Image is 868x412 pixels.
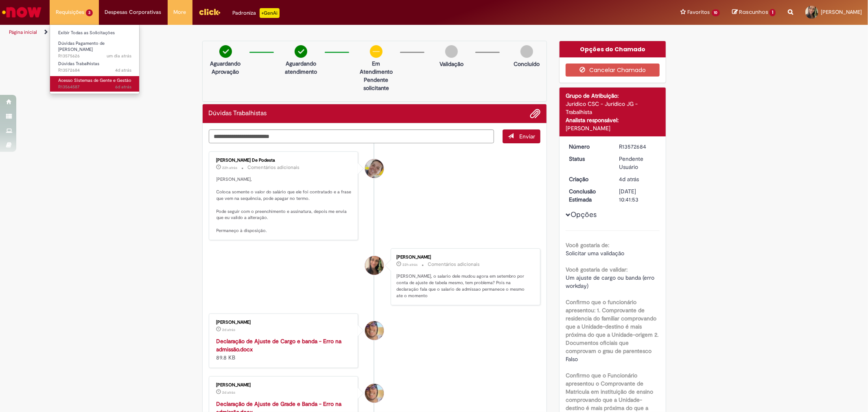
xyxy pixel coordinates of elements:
span: Enviar [519,133,535,140]
span: Dúvidas Trabalhistas [58,61,99,67]
div: [PERSON_NAME] De Podesta [216,158,352,163]
a: Exibir Todas as Solicitações [50,28,140,37]
img: circle-minus.png [370,45,383,58]
p: Validação [439,60,464,68]
span: 1 [770,9,776,16]
img: ServiceNow [1,4,43,20]
a: Página inicial [9,29,37,35]
time: 28/09/2025 17:20:53 [223,327,236,332]
span: [PERSON_NAME] [821,9,862,15]
div: [PERSON_NAME] [566,124,660,132]
span: Rascunhos [739,8,768,16]
small: Comentários adicionais [248,164,300,171]
span: Falso [566,355,578,363]
div: Pedro Henrique De Oliveira Alves [365,384,384,403]
span: Despesas Corporativas [105,8,162,16]
img: click_logo_yellow_360x200.png [199,6,221,18]
span: 4d atrás [619,175,639,183]
div: Grupo de Atribuição: [566,92,660,100]
time: 29/09/2025 09:15:40 [107,53,131,59]
dt: Número [563,142,613,151]
dt: Conclusão Estimada [563,187,613,204]
a: Aberto R13575626 : Dúvidas Pagamento de Salário [50,39,140,57]
small: Comentários adicionais [428,261,480,268]
b: Confirmo que o funcionário apresentou: 1. Comprovante de residencia do familiar comprovando que a... [566,298,658,355]
span: Acesso Sistemas de Gente e Gestão [58,77,131,83]
span: 2d atrás [223,390,236,395]
p: +GenAi [260,8,280,18]
div: Opções do Chamado [560,41,666,57]
span: 4d atrás [115,67,131,73]
img: check-circle-green.png [295,45,307,58]
p: Aguardando atendimento [281,59,321,76]
div: Raissa Alves De Podesta [365,159,384,178]
img: img-circle-grey.png [520,45,533,58]
div: Pedro Henrique De Oliveira Alves [365,321,384,340]
span: R13564587 [58,84,131,90]
dt: Status [563,155,613,163]
a: Declaração de Ajuste de Cargo e banda - Erro na admissão.docx [216,337,342,353]
ul: Trilhas de página [6,25,573,40]
a: Rascunhos [732,9,776,16]
time: 24/09/2025 16:52:47 [115,84,131,90]
span: um dia atrás [107,53,131,59]
div: [PERSON_NAME] [396,255,532,260]
span: Favoritos [688,8,710,16]
span: 10 [712,9,720,16]
div: Jurídico CSC - Jurídico JG - Trabalhista [566,100,660,116]
button: Adicionar anexos [530,108,540,119]
img: check-circle-green.png [219,45,232,58]
a: Aberto R13564587 : Acesso Sistemas de Gente e Gestão [50,76,140,91]
div: R13572684 [619,142,657,151]
img: img-circle-grey.png [445,45,458,58]
span: 6d atrás [115,84,131,90]
textarea: Digite sua mensagem aqui... [209,129,494,143]
span: 22h atrás [402,262,418,267]
div: [PERSON_NAME] [216,320,352,325]
h2: Dúvidas Trabalhistas Histórico de tíquete [209,110,267,117]
p: Pendente solicitante [356,76,396,92]
p: Em Atendimento [356,59,396,76]
span: 22h atrás [223,165,238,170]
div: 89.8 KB [216,337,352,362]
div: Jessica de Campos de Souza [365,256,384,275]
span: Requisições [56,8,84,16]
span: Dúvidas Pagamento de [PERSON_NAME] [58,40,105,53]
span: R13572684 [58,67,131,74]
div: 27/09/2025 09:18:02 [619,175,657,183]
span: R13575626 [58,53,131,59]
div: Analista responsável: [566,116,660,124]
b: Você gostaria de: [566,241,609,249]
p: Aguardando Aprovação [206,59,245,76]
span: Um ajuste de cargo ou banda (erro workday) [566,274,656,289]
div: [PERSON_NAME] [216,383,352,388]
time: 27/09/2025 08:18:04 [115,67,131,73]
button: Enviar [503,129,540,143]
dt: Criação [563,175,613,183]
div: Pendente Usuário [619,155,657,171]
time: 28/09/2025 17:20:37 [223,390,236,395]
ul: Requisições [50,24,140,94]
a: Aberto R13572684 : Dúvidas Trabalhistas [50,59,140,75]
span: More [174,8,186,16]
time: 27/09/2025 08:18:02 [619,175,639,183]
b: Você gostaria de validar: [566,266,627,273]
div: Padroniza [233,8,280,18]
p: Concluído [514,60,540,68]
button: Cancelar Chamado [566,64,660,77]
p: [PERSON_NAME], Coloca somente o valor do salário que ele foi contratado e a frase que vem na sequ... [216,176,352,234]
p: [PERSON_NAME], o salario dele mudou agora em setembro por conta de ajuste de tabela mesmo, tem pr... [396,273,532,299]
span: 3 [86,9,93,16]
time: 29/09/2025 13:41:53 [402,262,418,267]
span: Solicitar uma validação [566,250,624,257]
time: 29/09/2025 13:53:26 [223,165,238,170]
div: [DATE] 10:41:53 [619,187,657,204]
span: 2d atrás [223,327,236,332]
